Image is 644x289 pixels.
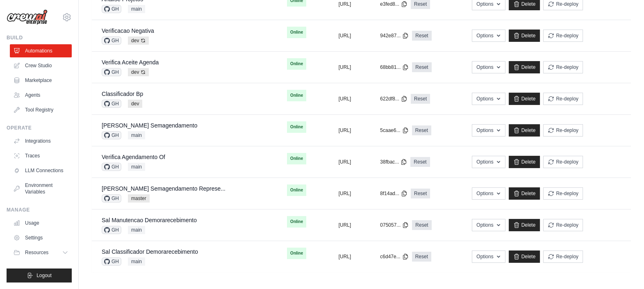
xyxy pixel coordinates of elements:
span: GH [102,36,121,45]
a: Usage [10,216,72,230]
button: Resources [10,246,72,259]
a: Reset [410,157,430,167]
span: GH [102,163,121,171]
a: Sal Classificador Demorarecebimento [102,248,198,255]
a: Tool Registry [10,103,72,116]
span: dev [128,36,149,45]
span: Logout [36,272,52,279]
a: Verifica Aceite Agenda [102,59,159,66]
span: Online [287,248,306,259]
a: Delete [509,219,540,231]
span: GH [102,100,121,108]
button: Options [472,219,505,231]
a: Verifica Agendamento Of [102,154,165,160]
a: Delete [509,61,540,73]
a: Delete [509,30,540,42]
button: Re-deploy [543,61,583,73]
button: Options [472,30,505,42]
button: Re-deploy [543,30,583,42]
button: Logout [7,269,72,282]
span: GH [102,194,121,203]
span: main [128,257,145,266]
span: Online [287,153,306,164]
a: [PERSON_NAME] Semagendamento Represe... [102,185,225,192]
span: master [128,194,150,203]
button: 075057... [380,222,409,228]
div: Widget de chat [603,250,644,289]
div: Operate [7,125,72,131]
button: Options [472,93,505,105]
span: GH [102,5,121,13]
a: [PERSON_NAME] Semagendamento [102,122,197,129]
button: 38fbac... [380,159,407,165]
a: Integrations [10,134,72,148]
a: Reset [411,189,430,198]
span: Online [287,216,306,228]
button: Options [472,156,505,168]
span: Online [287,184,306,196]
a: Delete [509,124,540,137]
a: Environment Variables [10,179,72,198]
span: dev [128,68,149,76]
a: LLM Connections [10,164,72,177]
span: GH [102,68,121,76]
button: Options [472,61,505,73]
a: Reset [412,220,431,230]
span: Online [287,58,306,70]
span: main [128,5,145,13]
a: Reset [412,62,431,72]
span: Resources [25,249,48,256]
button: e3fed8... [380,1,407,7]
span: main [128,131,145,139]
span: main [128,226,145,234]
a: Reset [412,31,431,41]
button: Re-deploy [543,250,583,263]
a: Delete [509,156,540,168]
span: GH [102,257,121,266]
span: Online [287,90,306,101]
button: Re-deploy [543,219,583,231]
a: Crew Studio [10,59,72,72]
a: Classificador Bp [102,91,143,97]
button: 622df8... [380,96,407,102]
div: Build [7,34,72,41]
button: 942e87... [380,32,409,39]
button: Re-deploy [543,124,583,137]
span: GH [102,226,121,234]
button: Re-deploy [543,187,583,200]
span: Online [287,121,306,133]
span: main [128,163,145,171]
a: Reset [411,94,430,104]
a: Marketplace [10,74,72,87]
button: Options [472,124,505,137]
a: Delete [509,187,540,200]
button: Re-deploy [543,156,583,168]
img: Logo [7,9,48,25]
button: c6d47e... [380,253,408,260]
span: GH [102,131,121,139]
button: 5caae6... [380,127,408,134]
a: Agents [10,89,72,102]
span: Online [287,27,306,38]
button: 68bb81... [380,64,409,71]
iframe: Chat Widget [603,250,644,289]
a: Sal Manutencao Demorarecebimento [102,217,197,223]
button: Options [472,187,505,200]
span: dev [128,100,142,108]
div: Manage [7,207,72,213]
a: Traces [10,149,72,162]
a: Delete [509,250,540,263]
a: Verificacao Negativa [102,27,154,34]
button: Options [472,250,505,263]
a: Reset [412,125,431,135]
button: Re-deploy [543,93,583,105]
a: Settings [10,231,72,244]
button: 8f14ad... [380,190,407,197]
a: Reset [412,252,431,262]
a: Delete [509,93,540,105]
a: Automations [10,44,72,57]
